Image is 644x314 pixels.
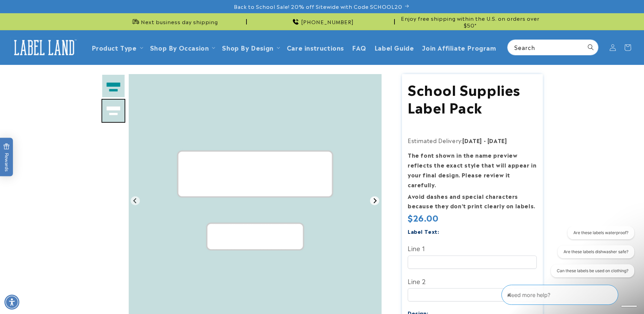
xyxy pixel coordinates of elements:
summary: Shop By Occasion [146,39,218,55]
a: Label Guide [370,39,418,55]
span: Label Guide [374,43,414,51]
h1: School Supplies Label Pack [408,80,537,116]
div: Announcement [250,13,395,30]
span: Care instructions [287,43,344,51]
strong: [DATE] [487,136,507,144]
span: $26.00 [408,211,439,224]
p: Estimated Delivery: [408,136,537,145]
span: [PHONE_NUMBER] [301,18,354,25]
summary: Product Type [88,39,146,55]
img: School Supplies Label Pack - Label Land [102,99,125,123]
a: Product Type [92,43,137,52]
button: Previous slide [131,196,140,205]
summary: Shop By Design [218,39,282,55]
a: Join Affiliate Program [418,39,500,55]
label: Label Text: [408,227,439,235]
strong: [DATE] [462,136,482,144]
strong: The font shown in the name preview reflects the exact style that will appear in your final design... [408,151,536,188]
div: Go to slide 1 [102,74,125,98]
div: Announcement [102,13,247,30]
button: Go to first slide [370,196,379,205]
div: Announcement [398,13,543,30]
span: Shop By Occasion [150,43,209,51]
button: Search [583,40,598,55]
div: Go to slide 2 [102,99,125,123]
span: Join Affiliate Program [422,43,496,51]
img: School supplies label pack [102,74,125,98]
span: Enjoy free shipping within the U.S. on orders over $50* [398,15,543,28]
span: FAQ [352,43,366,51]
a: Label Land [8,34,81,60]
span: Rewards [3,143,10,172]
a: Shop By Design [222,43,273,52]
span: Next business day shipping [141,18,218,25]
img: Label Land [10,37,78,58]
a: Care instructions [283,39,348,55]
label: Line 2 [408,276,537,286]
strong: Avoid dashes and special characters because they don’t print clearly on labels. [408,192,535,210]
label: Line 1 [408,243,537,254]
div: Accessibility Menu [4,295,19,310]
span: Back to School Sale! 20% off Sitewide with Code SCHOOL20 [234,3,402,10]
a: FAQ [348,39,370,55]
iframe: Gorgias live chat conversation starters [545,226,638,283]
iframe: Gorgias Floating Chat [501,282,637,307]
strong: - [484,136,486,144]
